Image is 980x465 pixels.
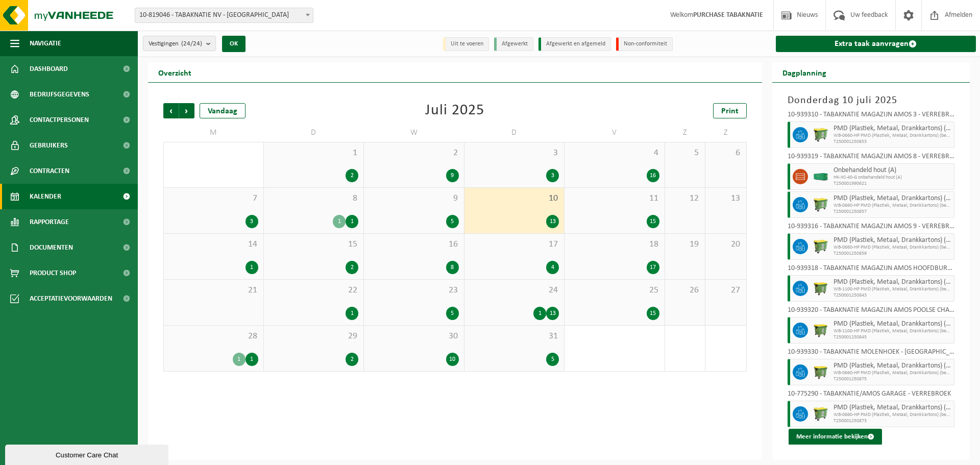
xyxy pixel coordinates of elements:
[834,286,952,292] span: WB-1100-HP PMD (Plastiek, Metaal, Drankkartons) (bedrijven)
[369,148,459,159] span: 2
[710,239,741,250] span: 20
[169,193,258,204] span: 7
[494,37,533,51] li: Afgewerkt
[30,107,89,133] span: Contactpersonen
[665,124,706,142] td: Z
[834,362,952,370] span: PMD (Plastiek, Metaal, Drankkartons) (bedrijven)
[710,148,741,159] span: 6
[834,209,952,215] span: T250001250857
[346,261,358,274] div: 2
[834,133,952,139] span: WB-0660-HP PMD (Plastiek, Metaal, Drankkartons) (bedrijven)
[346,353,358,366] div: 2
[30,31,61,56] span: Navigatie
[693,11,763,19] strong: PURCHASE TABAKNATIE
[546,353,559,366] div: 5
[346,169,358,182] div: 2
[30,56,68,82] span: Dashboard
[200,103,246,118] div: Vandaag
[834,125,952,133] span: PMD (Plastiek, Metaal, Drankkartons) (bedrijven)
[470,239,559,250] span: 17
[834,404,952,412] span: PMD (Plastiek, Metaal, Drankkartons) (bedrijven)
[834,166,952,175] span: Onbehandeld hout (A)
[813,173,828,181] img: HK-XC-40-GN-00
[546,261,559,274] div: 4
[148,62,202,82] h2: Overzicht
[834,370,952,376] span: WB-0660-HP PMD (Plastiek, Metaal, Drankkartons) (bedrijven)
[269,239,359,250] span: 15
[369,193,459,204] span: 9
[834,418,952,424] span: T250001250873
[470,285,559,296] span: 24
[425,103,484,118] div: Juli 2025
[813,323,828,338] img: WB-1100-HPE-GN-50
[135,8,313,23] span: 10-819046 - TABAKNATIE NV - ANTWERPEN
[246,261,258,274] div: 1
[446,215,459,228] div: 5
[788,93,955,108] h3: Donderdag 10 juli 2025
[149,36,202,52] span: Vestigingen
[710,285,741,296] span: 27
[834,203,952,209] span: WB-0660-HP PMD (Plastiek, Metaal, Drankkartons) (bedrijven)
[813,406,828,422] img: WB-0660-HPE-GN-50
[470,148,559,159] span: 3
[834,139,952,145] span: T250001250853
[834,244,952,251] span: WB-0660-HP PMD (Plastiek, Metaal, Drankkartons) (bedrijven)
[834,320,952,328] span: PMD (Plastiek, Metaal, Drankkartons) (bedrijven)
[670,148,700,159] span: 5
[772,62,837,82] h2: Dagplanning
[269,331,359,342] span: 29
[670,239,700,250] span: 19
[246,353,258,366] div: 1
[269,193,359,204] span: 8
[538,37,611,51] li: Afgewerkt en afgemeld
[30,133,68,158] span: Gebruikers
[163,103,179,118] span: Vorige
[834,292,952,299] span: T250001250843
[570,285,659,296] span: 25
[647,261,659,274] div: 17
[169,285,258,296] span: 21
[470,331,559,342] span: 31
[788,153,955,163] div: 10-939319 - TABAKNATIE MAGAZIJN AMOS 8 - VERREBROEK
[565,124,665,142] td: V
[834,194,952,203] span: PMD (Plastiek, Metaal, Drankkartons) (bedrijven)
[533,307,546,320] div: 1
[670,285,700,296] span: 26
[30,209,69,235] span: Rapportage
[163,124,264,142] td: M
[834,376,952,382] span: T250001250875
[30,184,61,209] span: Kalender
[721,107,739,115] span: Print
[813,364,828,380] img: WB-1100-HPE-GN-50
[346,307,358,320] div: 1
[647,307,659,320] div: 15
[788,111,955,121] div: 10-939310 - TABAKNATIE MAGAZIJN AMOS 3 - VERREBROEK
[834,181,952,187] span: T250001990621
[834,236,952,244] span: PMD (Plastiek, Metaal, Drankkartons) (bedrijven)
[813,197,828,212] img: WB-0660-HPE-GN-50
[181,40,202,47] count: (24/24)
[834,328,952,334] span: WB-1100-HP PMD (Plastiek, Metaal, Drankkartons) (bedrijven)
[143,36,216,51] button: Vestigingen(24/24)
[647,215,659,228] div: 15
[135,8,313,22] span: 10-819046 - TABAKNATIE NV - ANTWERPEN
[30,235,73,260] span: Documenten
[446,307,459,320] div: 5
[813,239,828,254] img: WB-0660-HPE-GN-50
[546,215,559,228] div: 13
[813,127,828,142] img: WB-0660-HPE-GN-50
[233,353,246,366] div: 1
[705,124,746,142] td: Z
[30,260,76,286] span: Product Shop
[570,148,659,159] span: 4
[5,443,170,465] iframe: chat widget
[169,331,258,342] span: 28
[264,124,364,142] td: D
[246,215,258,228] div: 3
[776,36,976,52] a: Extra taak aanvragen
[647,169,659,182] div: 16
[369,331,459,342] span: 30
[546,307,559,320] div: 13
[443,37,489,51] li: Uit te voeren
